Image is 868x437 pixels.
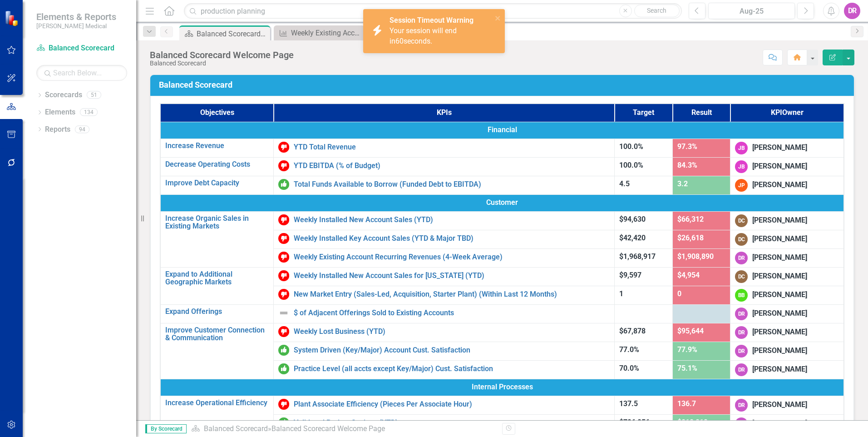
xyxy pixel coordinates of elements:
[677,289,681,298] span: 0
[677,364,697,372] span: 75.1%
[619,161,643,169] span: 100.0%
[278,160,289,171] img: Below Target
[677,215,704,223] span: $66,312
[278,417,289,428] img: On or Above Target
[730,230,844,248] td: Double-Click to Edit
[45,124,70,135] a: Reports
[274,267,615,286] td: Double-Click to Edit Right Click for Context Menu
[278,308,289,318] img: Not Defined
[619,215,646,223] span: $94,630
[735,233,748,246] div: DC
[619,142,643,151] span: 100.0%
[752,253,807,263] div: [PERSON_NAME]
[278,289,289,300] img: Below Target
[165,198,839,208] span: Customer
[677,271,700,279] span: $4,954
[274,248,615,267] td: Double-Click to Edit Right Click for Context Menu
[735,363,748,376] div: DR
[294,290,610,298] a: New Market Entry (Sales-Led, Acquisition, Starter Plant) (Within Last 12 Months)
[677,252,714,261] span: $1,908,890
[294,309,610,317] a: $ of Adjacent Offerings Sold to Existing Accounts
[271,424,385,433] div: Balanced Scorecard Welcome Page
[159,80,848,89] h3: Balanced Scorecard
[390,16,473,25] strong: Session Timeout Warning
[160,379,844,396] td: Double-Click to Edit
[274,414,615,433] td: Double-Click to Edit Right Click for Context Menu
[294,272,610,280] a: Weekly Installed New Account Sales for [US_STATE] (YTD)
[752,346,807,356] div: [PERSON_NAME]
[634,5,680,17] a: Search
[294,400,610,408] a: Plant Associate Efficiency (Pieces Per Associate Hour)
[160,211,274,267] td: Double-Click to Edit Right Click for Context Menu
[278,179,289,190] img: On or Above Target
[495,13,501,23] button: close
[677,345,697,354] span: 77.9%
[619,289,623,298] span: 1
[752,161,807,172] div: [PERSON_NAME]
[390,26,457,45] span: Your session will end in seconds.
[730,176,844,194] td: Double-Click to Edit
[278,142,289,153] img: Below Target
[294,216,610,224] a: Weekly Installed New Account Sales (YTD)
[278,345,289,356] img: On or Above Target
[619,399,638,408] span: 137.5
[204,424,268,433] a: Balanced Scorecard
[160,122,844,139] td: Double-Click to Edit
[294,346,610,354] a: System Driven (Key/Major) Account Cust. Satisfaction
[36,65,127,81] input: Search Below...
[735,179,748,192] div: JP
[752,271,807,282] div: [PERSON_NAME]
[160,194,844,211] td: Double-Click to Edit
[677,399,696,408] span: 136.7
[274,286,615,304] td: Double-Click to Edit Right Click for Context Menu
[165,308,269,316] a: Expand Offerings
[619,271,641,279] span: $9,597
[274,157,615,176] td: Double-Click to Edit Right Click for Context Menu
[730,396,844,414] td: Double-Click to Edit
[160,304,274,323] td: Double-Click to Edit Right Click for Context Menu
[619,233,646,242] span: $42,420
[708,3,795,19] button: Aug-25
[274,323,615,342] td: Double-Click to Edit Right Click for Context Menu
[45,90,82,100] a: Scorecards
[165,382,839,392] span: Internal Processes
[274,211,615,230] td: Double-Click to Edit Right Click for Context Menu
[274,230,615,248] td: Double-Click to Edit Right Click for Context Menu
[619,418,650,427] span: $796,056
[735,252,748,264] div: DR
[735,160,748,173] div: JB
[735,289,748,302] div: BB
[730,211,844,230] td: Double-Click to Edit
[184,3,682,19] input: Search ClearPoint...
[730,360,844,379] td: Double-Click to Edit
[274,360,615,379] td: Double-Click to Edit Right Click for Context Menu
[291,27,362,39] div: Weekly Existing Account Recurring Revenues (4-Week Average)
[752,418,807,429] div: [PERSON_NAME]
[294,328,610,336] a: Weekly Lost Business (YTD)
[619,252,656,261] span: $1,968,917
[80,109,98,116] div: 134
[735,345,748,358] div: DR
[730,414,844,433] td: Double-Click to Edit
[677,327,704,335] span: $95,644
[278,399,289,410] img: Below Target
[730,139,844,157] td: Double-Click to Edit
[294,143,610,151] a: YTD Total Revenue
[150,50,294,60] div: Balanced Scorecard Welcome Page
[165,142,269,150] a: Increase Revenue
[730,323,844,342] td: Double-Click to Edit
[752,327,807,338] div: [PERSON_NAME]
[150,60,294,67] div: Balanced Scorecard
[276,27,362,39] a: Weekly Existing Account Recurring Revenues (4-Week Average)
[752,234,807,244] div: [PERSON_NAME]
[752,290,807,300] div: [PERSON_NAME]
[274,176,615,194] td: Double-Click to Edit Right Click for Context Menu
[711,6,792,17] div: Aug-25
[730,267,844,286] td: Double-Click to Edit
[844,3,860,19] div: DR
[165,179,269,187] a: Improve Debt Capacity
[160,176,274,194] td: Double-Click to Edit Right Click for Context Menu
[36,11,116,22] span: Elements & Reports
[278,214,289,225] img: Below Target
[752,143,807,153] div: [PERSON_NAME]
